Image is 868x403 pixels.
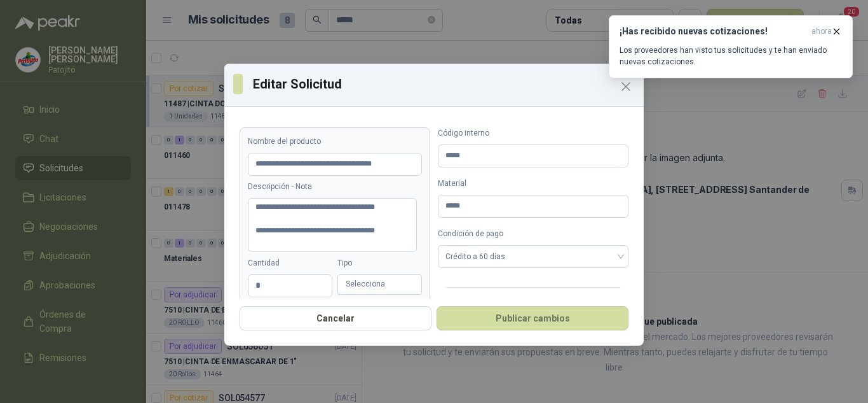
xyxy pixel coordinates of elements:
[438,127,628,139] label: Código interno
[248,181,422,193] label: Descripción - Nota
[438,178,628,190] label: Material
[248,257,332,269] label: Cantidad
[811,26,832,37] span: ahora
[437,306,628,330] button: Publicar cambios
[240,306,431,330] button: Cancelar
[253,74,635,94] h3: Editar Solicitud
[445,247,621,266] span: Crédito a 60 días
[620,45,842,67] p: Los proveedores han visto tus solicitudes y te han enviado nuevas cotizaciones.
[609,15,853,78] button: ¡Has recibido nuevas cotizaciones!ahora Los proveedores han visto tus solicitudes y te han enviad...
[248,136,422,148] label: Nombre del producto
[438,228,628,240] label: Condición de pago
[337,257,422,269] label: Tipo
[620,26,806,37] h3: ¡Has recibido nuevas cotizaciones!
[337,274,422,295] div: Selecciona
